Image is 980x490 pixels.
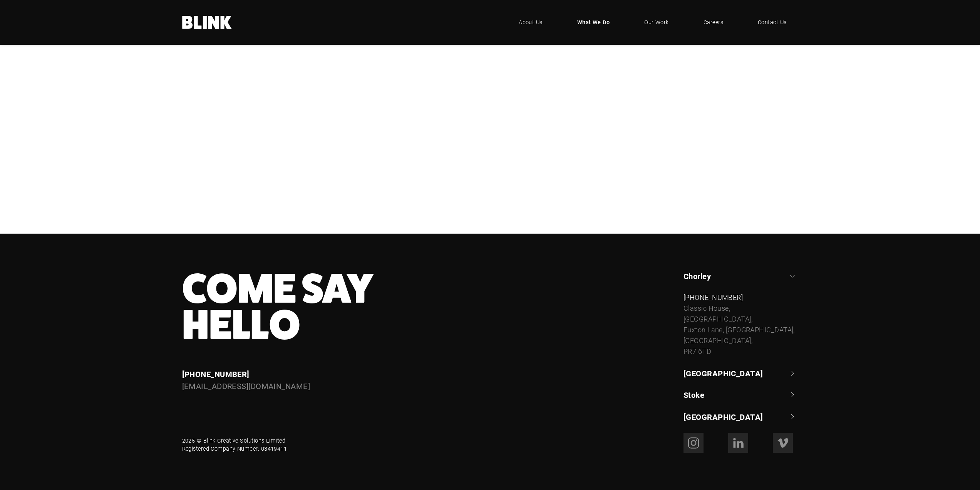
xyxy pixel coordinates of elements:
a: Stoke [683,389,798,400]
a: Contact Us [746,11,798,34]
h3: Come Say Hello [182,271,548,343]
a: [GEOGRAPHIC_DATA] [683,368,798,379]
a: Our Work [633,11,680,34]
div: Classic House, [GEOGRAPHIC_DATA], Euxton Lane, [GEOGRAPHIC_DATA], [GEOGRAPHIC_DATA], PR7 6TD [683,303,798,357]
div: 2025 © Blink Creative Solutions Limited Registered Company Number: 03419411 [182,436,287,453]
a: Careers [692,11,735,34]
div: Chorley [683,292,798,357]
a: About Us [507,11,554,34]
a: [EMAIL_ADDRESS][DOMAIN_NAME] [182,381,310,391]
span: Careers [704,18,723,27]
a: Chorley [683,271,798,281]
span: What We Do [577,18,610,27]
span: Our Work [644,18,669,27]
a: [PHONE_NUMBER] [182,369,250,379]
a: What We Do [566,11,622,34]
span: About Us [519,18,543,27]
a: [GEOGRAPHIC_DATA] [683,411,798,422]
span: Contact Us [758,18,787,27]
a: Home [182,16,232,29]
a: [PHONE_NUMBER] [683,293,743,302]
